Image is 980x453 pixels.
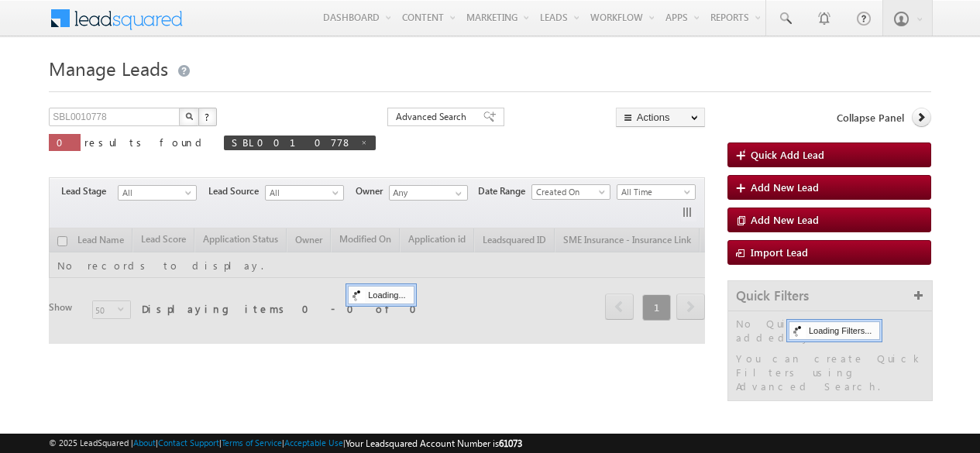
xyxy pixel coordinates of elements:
span: 61073 [499,438,522,449]
span: Your Leadsquared Account Number is [346,438,522,449]
span: Add New Lead [751,180,819,194]
a: Contact Support [158,438,219,448]
a: All [265,185,344,201]
span: All Time [617,185,691,199]
span: Lead Stage [61,184,118,198]
img: Search [185,112,193,120]
button: ? [198,108,217,126]
span: © 2025 LeadSquared | | | | | [49,436,522,451]
a: Acceptable Use [284,438,343,448]
span: All [266,186,339,200]
span: ? [205,110,211,123]
a: Created On [531,184,610,200]
span: results found [84,136,208,149]
span: All [119,186,192,200]
span: 0 [57,136,73,149]
input: Type to Search [389,185,468,201]
span: Add New Lead [751,213,819,226]
div: Loading... [348,286,414,304]
a: Terms of Service [222,438,282,448]
span: Created On [532,185,606,199]
a: All Time [617,184,696,200]
a: Show All Items [447,186,466,201]
a: About [133,438,156,448]
span: Collapse Panel [837,111,904,125]
span: Manage Leads [49,56,168,81]
span: SBL0010778 [232,136,352,149]
span: Quick Add Lead [751,148,824,161]
a: All [118,185,197,201]
div: Loading Filters... [789,321,880,340]
button: Actions [616,108,705,127]
span: Owner [356,184,389,198]
span: Advanced Search [396,110,471,124]
span: Date Range [478,184,531,198]
span: Lead Source [208,184,265,198]
span: Import Lead [751,245,808,259]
